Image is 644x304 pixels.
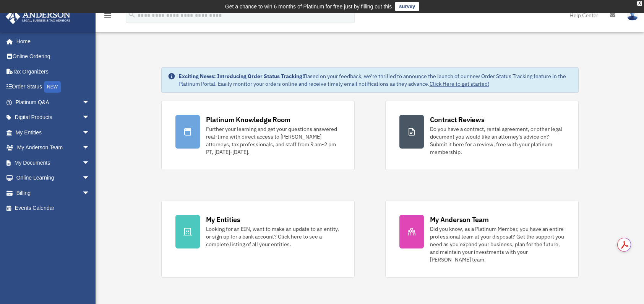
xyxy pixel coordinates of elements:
[430,215,489,224] div: My Anderson Team
[430,125,565,156] div: Do you have a contract, rental agreement, or other legal document you would like an attorney's ad...
[82,140,97,156] span: arrow_drop_down
[5,110,101,125] a: Digital Productsarrow_drop_down
[5,201,101,216] a: Events Calendar
[5,79,101,95] a: Order StatusNEW
[5,140,101,155] a: My Anderson Teamarrow_drop_down
[103,11,112,20] i: menu
[5,170,101,186] a: Online Learningarrow_drop_down
[178,72,572,88] div: Based on your feedback, we're thrilled to announce the launch of our new Order Status Tracking fe...
[206,215,240,224] div: My Entities
[5,125,101,140] a: My Entitiesarrow_drop_down
[225,2,392,11] div: Get a chance to win 6 months of Platinum for free just by filling out this
[82,110,97,126] span: arrow_drop_down
[5,155,101,170] a: My Documentsarrow_drop_down
[5,49,101,64] a: Online Ordering
[206,225,341,248] div: Looking for an EIN, want to make an update to an entity, or sign up for a bank account? Click her...
[627,10,638,21] img: User Pic
[161,101,355,170] a: Platinum Knowledge Room Further your learning and get your questions answered real-time with dire...
[395,2,419,11] a: survey
[3,9,73,24] img: Anderson Advisors Platinum Portal
[5,185,101,201] a: Billingarrow_drop_down
[430,225,565,263] div: Did you know, as a Platinum Member, you have an entire professional team at your disposal? Get th...
[82,185,97,201] span: arrow_drop_down
[161,201,355,278] a: My Entities Looking for an EIN, want to make an update to an entity, or sign up for a bank accoun...
[637,1,642,6] div: close
[5,95,101,110] a: Platinum Q&Aarrow_drop_down
[44,81,61,93] div: NEW
[82,170,97,186] span: arrow_drop_down
[5,34,97,49] a: Home
[82,155,97,171] span: arrow_drop_down
[128,10,136,19] i: search
[385,101,579,170] a: Contract Reviews Do you have a contract, rental agreement, or other legal document you would like...
[206,125,341,156] div: Further your learning and get your questions answered real-time with direct access to [PERSON_NAM...
[82,125,97,141] span: arrow_drop_down
[430,80,489,87] a: Click Here to get started!
[103,13,112,20] a: menu
[430,115,485,124] div: Contract Reviews
[178,73,304,80] strong: Exciting News: Introducing Order Status Tracking!
[385,201,579,278] a: My Anderson Team Did you know, as a Platinum Member, you have an entire professional team at your...
[206,115,291,124] div: Platinum Knowledge Room
[5,64,101,79] a: Tax Organizers
[82,95,97,110] span: arrow_drop_down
